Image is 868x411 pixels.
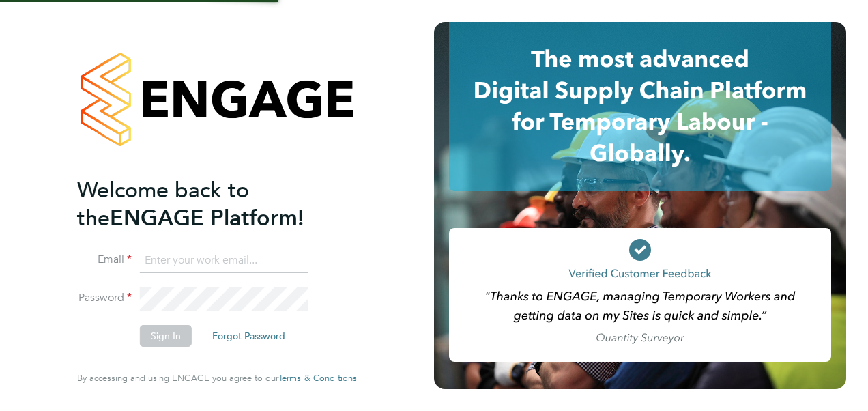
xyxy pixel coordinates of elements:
[77,176,343,232] h2: ENGAGE Platform!
[140,325,192,347] button: Sign In
[77,291,132,305] label: Password
[140,249,308,273] input: Enter your work email...
[278,372,357,384] span: Terms & Conditions
[201,325,296,347] button: Forgot Password
[77,253,132,267] label: Email
[77,177,249,231] span: Welcome back to the
[278,373,357,384] a: Terms & Conditions
[77,372,357,384] span: By accessing and using ENGAGE you agree to our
